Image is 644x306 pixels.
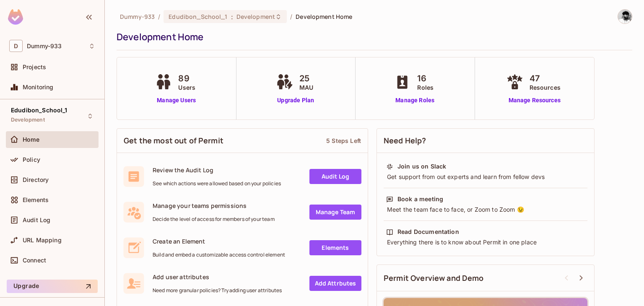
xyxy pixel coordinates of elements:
span: Edudibon_School_1 [11,107,68,114]
span: Users [178,83,195,92]
div: Book a meeting [397,195,443,203]
span: Elements [23,197,49,203]
li: / [290,13,292,21]
span: Review the Audit Log [153,166,281,174]
a: Upgrade Plan [274,96,317,105]
a: Elements [309,240,361,255]
span: 47 [530,72,561,85]
span: Get the most out of Permit [124,135,223,146]
span: D [9,40,23,52]
span: URL Mapping [23,237,62,244]
span: Manage your teams permissions [153,202,275,210]
span: 89 [178,72,195,85]
div: Everything there is to know about Permit in one place [386,238,585,246]
span: Audit Log [23,217,50,223]
span: Roles [417,83,434,92]
div: 5 Steps Left [326,137,361,145]
span: Workspace: Dummy-933 [27,43,62,49]
a: Manage Roles [392,96,438,105]
a: Add Attrbutes [309,276,361,291]
span: Permit Overview and Demo [384,273,484,283]
span: Development [11,117,45,123]
span: See which actions were allowed based on your policies [153,180,281,187]
a: Manage Team [309,205,361,220]
span: 16 [417,72,434,85]
a: Manage Users [153,96,200,105]
span: Add user attributes [153,273,282,281]
button: Upgrade [7,280,98,293]
span: Resources [530,83,561,92]
span: Create an Element [153,237,285,245]
div: Meet the team face to face, or Zoom to Zoom 😉 [386,205,585,214]
span: MAU [299,83,313,92]
span: Edudibon_School_1 [169,13,227,21]
span: Build and embed a customizable access control element [153,252,285,258]
img: SReyMgAAAABJRU5ErkJggg== [8,9,23,25]
span: Decide the level of access for members of your team [153,216,275,223]
a: Audit Log [309,169,361,184]
span: Home [23,136,40,143]
span: Need Help? [384,135,426,146]
div: Join us on Slack [397,162,446,171]
span: the active workspace [120,13,155,21]
li: / [158,13,160,21]
span: Directory [23,176,49,183]
span: Policy [23,156,40,163]
div: Get support from out experts and learn from fellow devs [386,173,585,181]
span: Need more granular policies? Try adding user attributes [153,287,282,294]
span: Projects [23,64,46,70]
span: 25 [299,72,313,85]
span: : [231,13,234,20]
span: Monitoring [23,84,54,91]
span: Development Home [296,13,352,21]
span: Connect [23,257,46,264]
span: Development [236,13,275,21]
div: Development Home [117,31,628,43]
a: Manage Resources [504,96,565,105]
img: Shyam Sivu [618,10,632,23]
div: Read Documentation [397,228,459,236]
